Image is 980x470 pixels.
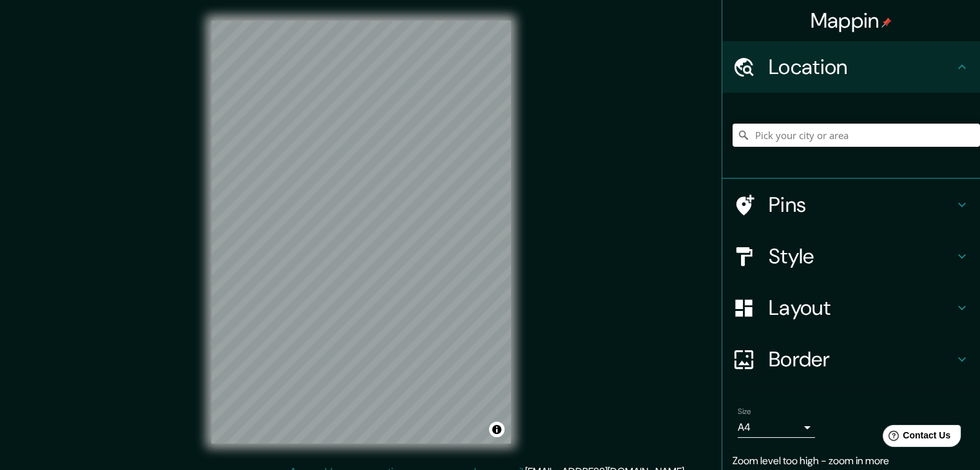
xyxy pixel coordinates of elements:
h4: Layout [769,295,954,321]
h4: Border [769,346,954,372]
div: Style [722,230,980,282]
div: Pins [722,179,980,230]
h4: Mappin [811,8,892,33]
div: Layout [722,282,980,334]
div: Location [722,41,980,93]
div: A4 [738,417,815,438]
button: Toggle attribution [489,422,504,437]
iframe: Help widget launcher [865,420,966,456]
h4: Location [769,54,954,80]
h4: Pins [769,192,954,218]
h4: Style [769,243,954,269]
label: Size [738,406,751,417]
p: Zoom level too high - zoom in more [733,453,970,469]
input: Pick your city or area [733,124,980,147]
img: pin-icon.png [881,17,892,28]
canvas: Map [211,21,511,444]
div: Border [722,334,980,385]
